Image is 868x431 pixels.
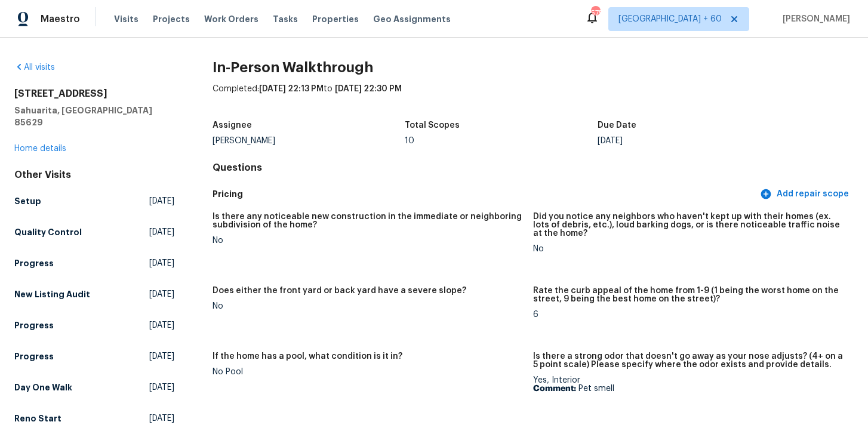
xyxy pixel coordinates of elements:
span: Projects [153,13,190,25]
h5: If the home has a pool, what condition is it in? [213,352,402,361]
div: [PERSON_NAME] [213,137,405,145]
span: Geo Assignments [373,13,451,25]
h5: Progress [14,257,54,269]
div: Yes, Interior [533,376,844,393]
h5: Sahuarita, [GEOGRAPHIC_DATA] 85629 [14,104,174,128]
span: Work Orders [204,13,258,25]
h5: Progress [14,319,54,331]
h5: Setup [14,195,41,207]
h5: Quality Control [14,226,82,238]
span: [PERSON_NAME] [778,13,850,25]
span: [DATE] [149,381,174,393]
h4: Questions [213,162,854,174]
span: [DATE] [149,257,174,269]
a: Progress[DATE] [14,346,174,367]
h5: Did you notice any neighbors who haven't kept up with their homes (ex. lots of debris, etc.), lou... [533,213,844,238]
h5: New Listing Audit [14,288,90,300]
div: [DATE] [598,137,790,145]
div: No [213,302,524,310]
span: [DATE] [149,288,174,300]
span: [DATE] 22:30 PM [335,85,402,93]
h2: [STREET_ADDRESS] [14,88,174,100]
span: Add repair scope [762,187,849,202]
a: All visits [14,63,55,72]
span: Properties [312,13,359,25]
h5: Pricing [213,188,758,201]
span: [DATE] [149,226,174,238]
span: [DATE] [149,412,174,424]
div: 10 [405,137,597,145]
h5: Progress [14,350,54,362]
b: Comment: [533,384,576,393]
div: 575 [591,7,599,19]
div: No [533,245,844,253]
a: Reno Start[DATE] [14,408,174,429]
span: Tasks [273,15,298,23]
div: Other Visits [14,169,174,181]
span: Maestro [41,13,80,25]
span: [DATE] 22:13 PM [259,85,324,93]
a: Setup[DATE] [14,190,174,212]
span: [DATE] [149,195,174,207]
span: [GEOGRAPHIC_DATA] + 60 [618,13,722,25]
p: Pet smell [533,384,844,393]
h5: Is there a strong odor that doesn't go away as your nose adjusts? (4+ on a 5 point scale) Please ... [533,352,844,369]
a: Progress[DATE] [14,315,174,336]
div: Completed: to [213,83,854,114]
span: Visits [114,13,138,25]
a: Day One Walk[DATE] [14,377,174,398]
a: Home details [14,144,66,153]
h5: Due Date [598,121,636,130]
div: No [213,236,524,245]
h5: Rate the curb appeal of the home from 1-9 (1 being the worst home on the street, 9 being the best... [533,287,844,303]
h5: Total Scopes [405,121,460,130]
h5: Is there any noticeable new construction in the immediate or neighboring subdivision of the home? [213,213,524,229]
button: Add repair scope [758,183,854,205]
h2: In-Person Walkthrough [213,61,854,73]
span: [DATE] [149,350,174,362]
a: Quality Control[DATE] [14,221,174,243]
h5: Reno Start [14,412,61,424]
div: No Pool [213,368,524,376]
h5: Does either the front yard or back yard have a severe slope? [213,287,466,295]
h5: Assignee [213,121,252,130]
a: Progress[DATE] [14,253,174,274]
span: [DATE] [149,319,174,331]
div: 6 [533,310,844,319]
h5: Day One Walk [14,381,72,393]
a: New Listing Audit[DATE] [14,284,174,305]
